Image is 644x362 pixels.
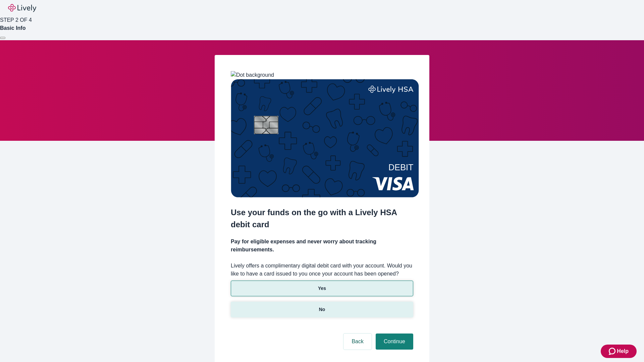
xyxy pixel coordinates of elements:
[231,302,413,317] button: No
[231,79,419,197] img: Debit card
[8,4,36,12] img: Lively
[609,347,617,355] svg: Zendesk support icon
[343,334,372,350] button: Back
[231,262,413,278] label: Lively offers a complimentary digital debit card with your account. Would you like to have a card...
[601,345,637,358] button: Zendesk support iconHelp
[231,238,413,254] h4: Pay for eligible expenses and never worry about tracking reimbursements.
[318,285,326,292] p: Yes
[231,71,274,79] img: Dot background
[231,281,413,296] button: Yes
[231,206,413,231] h2: Use your funds on the go with a Lively HSA debit card
[617,347,629,355] span: Help
[376,334,413,350] button: Continue
[319,306,325,313] p: No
